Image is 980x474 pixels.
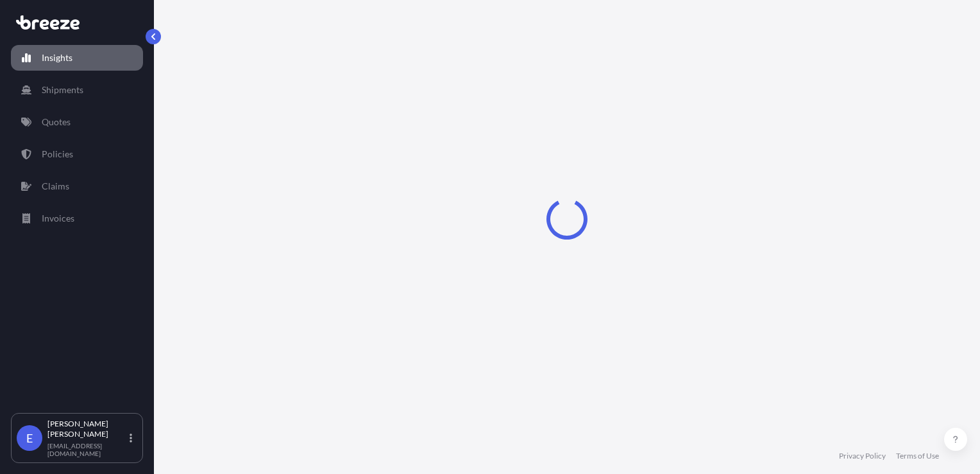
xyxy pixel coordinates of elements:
[42,83,83,96] p: Shipments
[42,51,72,64] p: Insights
[11,109,143,135] a: Quotes
[47,442,127,457] p: [EMAIL_ADDRESS][DOMAIN_NAME]
[11,45,143,71] a: Insights
[26,432,33,444] span: E
[42,180,69,193] p: Claims
[839,451,886,461] a: Privacy Policy
[42,116,71,128] p: Quotes
[11,206,143,231] a: Invoices
[11,173,143,199] a: Claims
[47,419,127,439] p: [PERSON_NAME] [PERSON_NAME]
[896,451,939,461] a: Terms of Use
[42,212,74,225] p: Invoices
[42,148,73,161] p: Policies
[11,141,143,167] a: Policies
[11,77,143,103] a: Shipments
